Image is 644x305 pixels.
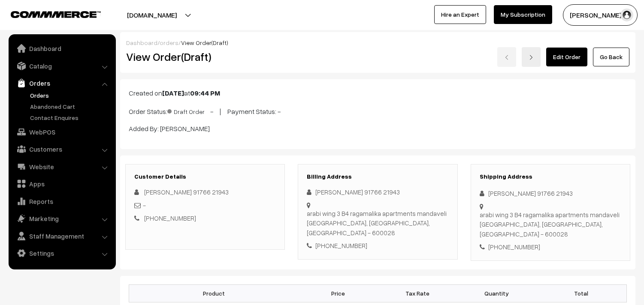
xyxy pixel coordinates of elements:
div: [PHONE_NUMBER] [480,242,621,252]
a: Catalog [11,58,113,74]
h2: View Order(Draft) [126,50,285,63]
b: 09:44 PM [190,89,220,97]
a: Dashboard [11,41,113,56]
th: Product [129,284,299,302]
div: [PERSON_NAME] 91766 21943 [307,187,448,197]
a: WebPOS [11,124,113,140]
p: Created on at [129,88,627,98]
a: Reports [11,194,113,209]
a: Go Back [593,48,629,66]
button: [DOMAIN_NAME] [97,4,207,26]
a: Edit Order [546,48,587,66]
a: Settings [11,245,113,261]
h3: Shipping Address [480,173,621,180]
th: Total [536,284,627,302]
p: Order Status: - | Payment Status: - [129,105,627,117]
span: Draft Order [167,105,210,116]
a: orders [160,39,178,46]
span: View Order(Draft) [181,39,228,46]
a: Orders [28,91,113,100]
a: Abandoned Cart [28,102,113,111]
h3: Billing Address [307,173,448,180]
a: Marketing [11,211,113,226]
div: [PHONE_NUMBER] [307,241,448,251]
span: [PERSON_NAME] 91766 21943 [144,188,229,196]
h3: Customer Details [134,173,276,180]
div: arabi wing 3 B4 ragamalika apartments mandaveli [GEOGRAPHIC_DATA], [GEOGRAPHIC_DATA], [GEOGRAPHIC... [480,210,621,239]
button: [PERSON_NAME] s… [563,4,638,26]
a: Apps [11,176,113,191]
div: [PERSON_NAME] 91766 21943 [480,188,621,198]
a: Hire an Expert [434,5,486,24]
a: Website [11,159,113,174]
a: My Subscription [494,5,552,24]
a: COMMMERCE [11,9,86,19]
a: Customers [11,141,113,157]
th: Price [299,284,378,302]
p: Added By: [PERSON_NAME] [129,123,627,134]
img: COMMMERCE [11,11,101,18]
th: Quantity [457,284,536,302]
a: Orders [11,75,113,91]
a: Dashboard [126,39,157,46]
th: Tax Rate [378,284,457,302]
b: [DATE] [162,89,184,97]
img: user [620,9,633,21]
a: Contact Enquires [28,113,113,122]
div: / / [126,38,629,47]
div: - [134,200,276,210]
a: Staff Management [11,228,113,244]
div: arabi wing 3 B4 ragamalika apartments mandaveli [GEOGRAPHIC_DATA], [GEOGRAPHIC_DATA], [GEOGRAPHIC... [307,209,448,238]
img: right-arrow.png [529,55,534,60]
a: [PHONE_NUMBER] [144,214,196,222]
